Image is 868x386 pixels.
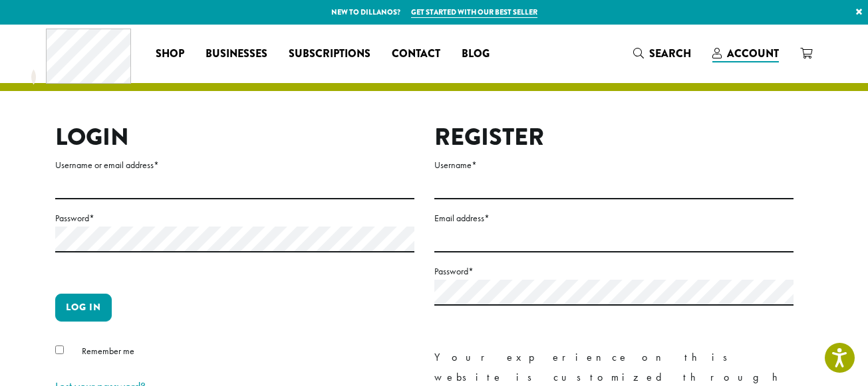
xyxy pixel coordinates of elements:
span: Remember me [82,345,134,357]
a: Search [623,43,702,64]
span: Blog [462,46,490,62]
h2: Login [55,123,414,151]
a: Shop [145,43,195,64]
span: Account [727,46,779,61]
span: Contact [392,46,440,62]
label: Password [55,210,414,227]
label: Email address [434,210,794,227]
label: Username or email address [55,157,414,173]
a: Get started with our best seller [411,7,537,18]
span: Subscriptions [289,46,370,62]
label: Password [434,263,794,280]
button: Log in [55,294,112,322]
span: Search [649,46,691,61]
span: Businesses [206,46,267,62]
label: Username [434,157,794,173]
h2: Register [434,123,794,151]
span: Shop [156,46,184,62]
